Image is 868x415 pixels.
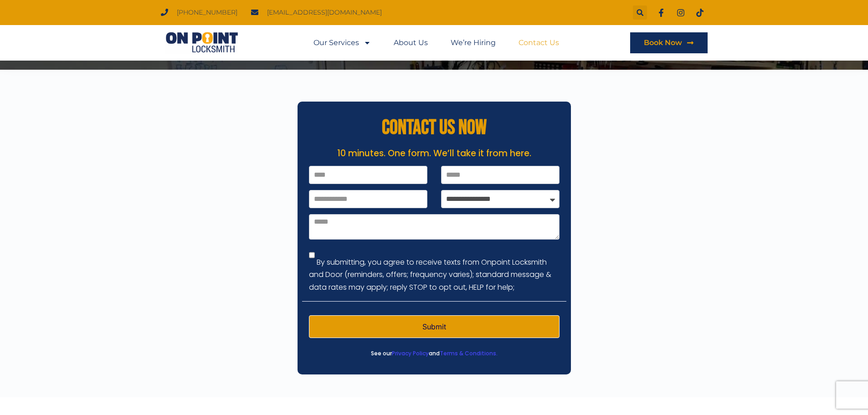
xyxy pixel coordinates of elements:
span: [PHONE_NUMBER] [175,6,237,19]
span: Book Now [644,39,682,46]
span: Submit [422,323,446,330]
form: Contact Form [309,166,560,344]
a: Our Services [313,32,371,53]
p: 10 minutes. One form. We’ll take it from here. [302,147,566,160]
a: Book Now [630,32,708,53]
a: About Us [394,32,428,53]
p: See our and [302,347,566,360]
div: Search [633,5,647,20]
a: Privacy Policy [392,349,429,357]
a: Contact Us [519,32,559,53]
a: We’re Hiring [451,32,496,53]
span: [EMAIL_ADDRESS][DOMAIN_NAME] [265,6,382,19]
button: Submit [309,315,560,338]
h2: CONTACT US NOW [302,118,566,138]
a: Terms & Conditions. [440,349,498,357]
label: By submitting, you agree to receive texts from Onpoint Locksmith and Door (reminders, offers; fre... [309,257,551,292]
nav: Menu [313,32,559,53]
